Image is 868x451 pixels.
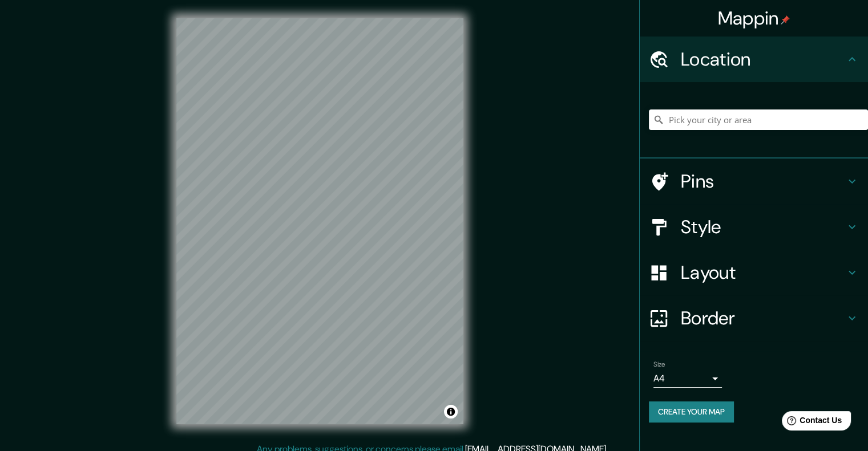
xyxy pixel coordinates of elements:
[653,369,722,388] div: A4
[718,7,790,30] h4: Mappin
[640,295,868,341] div: Border
[176,18,463,424] canvas: Map
[681,48,845,71] h4: Location
[681,216,845,238] h4: Style
[649,109,868,130] input: Pick your city or area
[766,407,855,438] iframe: Help widget launcher
[640,36,868,82] div: Location
[681,170,845,193] h4: Pins
[681,261,845,284] h4: Layout
[640,159,868,204] div: Pins
[681,307,845,330] h4: Border
[781,15,790,25] img: pin-icon.png
[640,204,868,250] div: Style
[640,250,868,295] div: Layout
[649,401,734,422] button: Create your map
[444,405,458,419] button: Toggle attribution
[653,360,665,369] label: Size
